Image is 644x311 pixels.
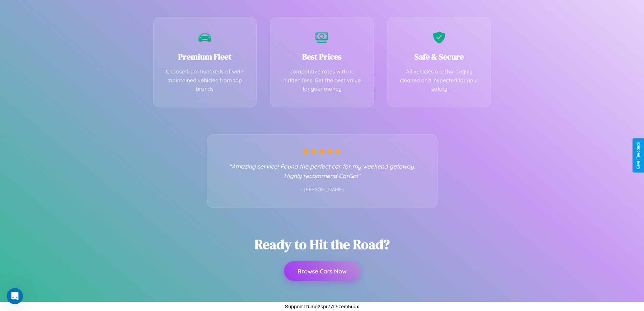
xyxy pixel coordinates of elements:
[164,67,246,93] p: Choose from hundreds of well-maintained vehicles from top brands
[255,235,390,253] h2: Ready to Hit the Road?
[398,67,481,93] p: All vehicles are thoroughly cleaned and inspected for your safety
[164,51,246,62] h3: Premium Fleet
[636,142,641,169] div: Give Feedback
[281,51,363,62] h3: Best Prices
[284,261,360,281] button: Browse Cars Now
[398,51,481,62] h3: Safe & Secure
[221,161,424,180] p: "Amazing service! Found the perfect car for my weekend getaway. Highly recommend CarGo!"
[281,67,363,93] p: Competitive rates with no hidden fees. Get the best value for your money
[7,288,23,304] iframe: Intercom live chat
[221,185,424,194] p: - [PERSON_NAME]
[285,302,359,311] p: Support ID: mg2spr77tj5zem5ugx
